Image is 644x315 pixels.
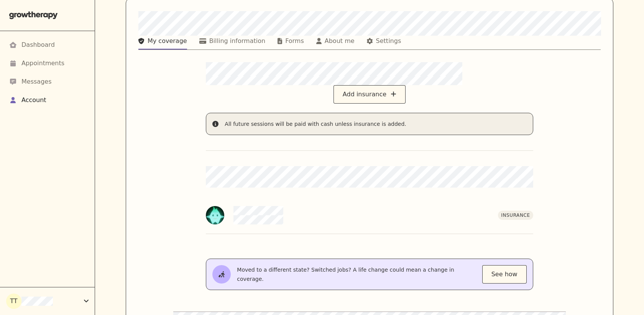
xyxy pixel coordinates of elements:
button: Add insurance [333,85,406,104]
button: About me [316,36,355,49]
div: Insurance [498,211,533,220]
div: Appointments [21,59,64,68]
div: Settings [376,36,401,46]
button: Settings [367,36,401,49]
div: My coverage [148,36,187,46]
div: Account [21,96,46,105]
img: Grow Therapy [9,12,58,19]
a: Account [9,91,85,109]
a: See how [482,270,527,278]
div: Messages [21,77,51,86]
a: Dashboard [9,36,85,54]
div: About me [325,36,355,46]
a: Appointments [9,54,85,73]
div: All future sessions will be paid with cash unless insurance is added. [225,119,526,129]
div: TT [6,294,21,309]
span: Moved to a different state? Switched jobs? A life change could mean a change in coverage. [237,267,454,282]
a: Messages [9,73,85,91]
img: Thomas Provider [206,206,224,224]
div: See how [482,265,527,284]
button: Forms [278,36,304,49]
div: Forms [285,36,304,46]
div: Billing information [209,36,265,46]
button: Billing information [199,36,265,49]
button: My coverage [138,36,187,49]
div: Dashboard [21,40,55,49]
